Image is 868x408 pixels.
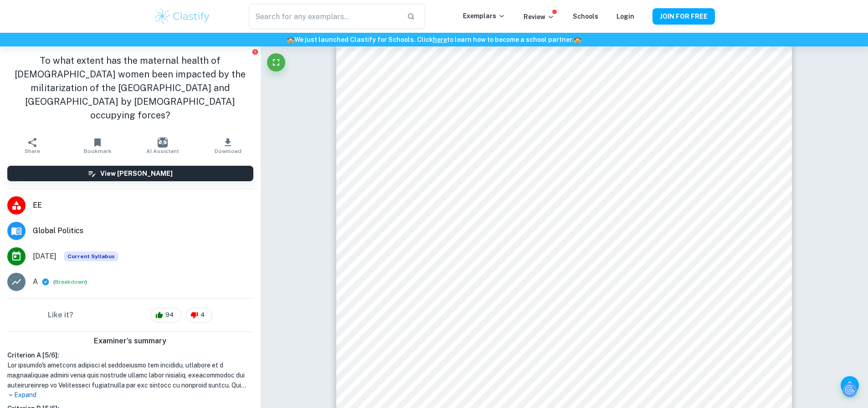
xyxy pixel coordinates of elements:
span: 4 [195,311,210,320]
button: View [PERSON_NAME] [7,166,253,181]
button: Bookmark [65,133,130,158]
div: This exemplar is based on the current syllabus. Feel free to refer to it for inspiration/ideas wh... [64,251,118,261]
h6: We just launched Clastify for Schools. Click to learn how to become a school partner. [2,35,866,45]
button: Help and Feedback [841,376,859,394]
input: Search for any exemplars... [249,4,399,29]
div: 4 [186,308,212,322]
button: Breakdown [55,278,85,286]
button: Fullscreen [267,53,285,71]
button: JOIN FOR FREE [652,8,715,25]
a: here [433,36,447,43]
p: Review [524,12,555,22]
p: Exemplars [463,11,505,21]
h6: Like it? [48,310,73,321]
span: Global Politics [33,225,253,236]
span: 🏫 [287,36,294,43]
a: Login [616,13,634,20]
div: 94 [151,308,181,322]
h6: View [PERSON_NAME] [100,168,173,178]
button: AI Assistant [130,133,195,158]
button: Download [195,133,261,158]
span: Share [25,148,40,154]
button: Report issue [252,48,259,55]
span: 🏫 [574,36,581,43]
h6: Criterion A [ 5 / 6 ]: [7,350,253,360]
span: Download [215,148,241,154]
img: AI Assistant [158,138,168,148]
p: Expand [7,390,253,400]
span: [DATE] [33,251,56,262]
h6: Examiner's summary [4,336,257,347]
p: A [33,276,38,287]
span: Current Syllabus [64,251,118,261]
span: 94 [160,311,179,320]
span: EE [33,200,253,211]
h1: Lor ipsumdo's ametcons adipisci el seddoeiusmo tem incididu, utlabore et d magnaaliquae admini ve... [7,360,253,390]
span: Bookmark [84,148,112,154]
span: ( ) [53,278,87,286]
img: Clastify logo [154,7,211,25]
a: Schools [573,13,598,20]
h1: To what extent has the maternal health of [DEMOGRAPHIC_DATA] women been impacted by the militariz... [7,54,253,122]
span: AI Assistant [146,148,179,154]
